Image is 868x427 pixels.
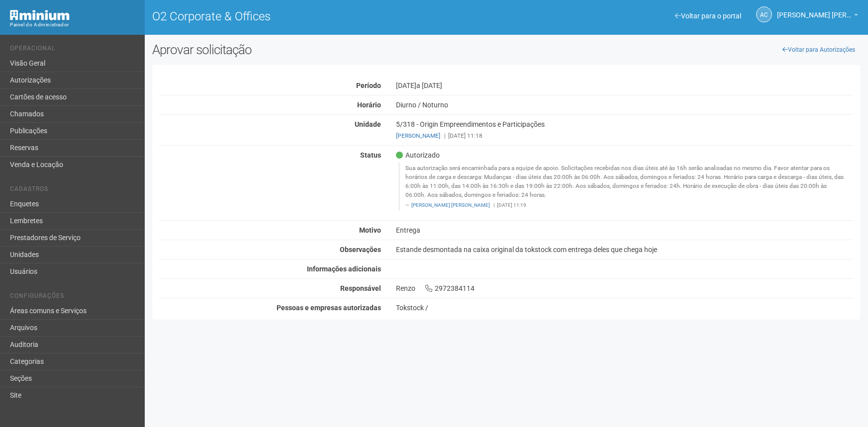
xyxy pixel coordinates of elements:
[10,185,137,196] li: Cadastros
[405,202,848,209] footer: [DATE] 11:19
[444,132,446,139] span: |
[388,245,861,254] div: Estande desmontada na caixa original da tokstock com entrega deles que chega hoje
[396,303,853,312] div: Tokstock /
[388,284,861,293] div: Renzo 2972384114
[277,304,381,312] strong: Pessoas e empresas autorizadas
[359,226,381,234] strong: Motivo
[388,120,861,140] div: 5/318 - Origin Empreendimentos e Participações
[777,42,861,57] a: Voltar para Autorizações
[10,20,137,29] div: Painel do Administrador
[388,226,861,235] div: Entrega
[340,246,381,254] strong: Observações
[493,202,494,208] span: |
[10,10,70,20] img: Minium
[411,202,490,208] a: [PERSON_NAME] [PERSON_NAME]
[396,131,853,140] div: [DATE] 11:18
[356,82,381,89] strong: Período
[777,12,858,20] a: [PERSON_NAME] [PERSON_NAME]
[396,151,440,160] span: Autorizado
[355,120,381,128] strong: Unidade
[388,100,861,109] div: Diurno / Noturno
[388,81,861,90] div: [DATE]
[340,284,381,292] strong: Responsável
[675,12,741,20] a: Voltar para o portal
[777,1,852,19] span: Ana Carla de Carvalho Silva
[416,82,442,89] span: a [DATE]
[756,6,772,22] a: AC
[398,162,853,210] blockquote: Sua autorização será encaminhada para a equipe de apoio. Solicitações recebidas nos dias úteis at...
[152,10,499,23] h1: O2 Corporate & Offices
[10,292,137,303] li: Configurações
[360,151,381,159] strong: Status
[357,101,381,109] strong: Horário
[152,42,499,57] h2: Aprovar solicitação
[307,265,381,273] strong: Informações adicionais
[10,45,137,55] li: Operacional
[396,132,440,139] a: [PERSON_NAME]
